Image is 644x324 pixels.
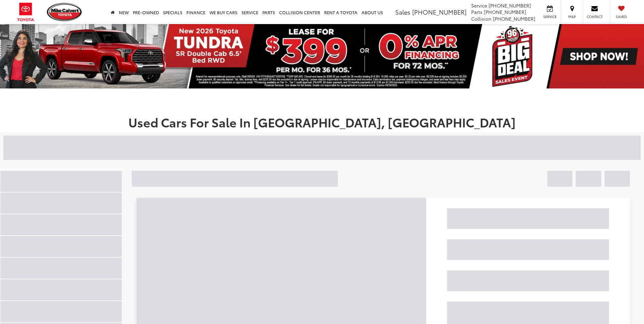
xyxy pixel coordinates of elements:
span: Service [471,2,487,9]
span: [PHONE_NUMBER] [493,15,535,22]
span: Collision [471,15,492,22]
span: Saved [614,14,629,19]
span: Map [565,14,579,19]
span: [PHONE_NUMBER] [489,2,531,9]
span: Parts [471,8,482,15]
span: Contact [587,14,603,19]
span: Service [542,14,557,19]
span: [PHONE_NUMBER] [412,7,466,16]
span: Sales [395,7,410,16]
img: Mike Calvert Toyota [47,3,83,21]
span: [PHONE_NUMBER] [484,8,526,15]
